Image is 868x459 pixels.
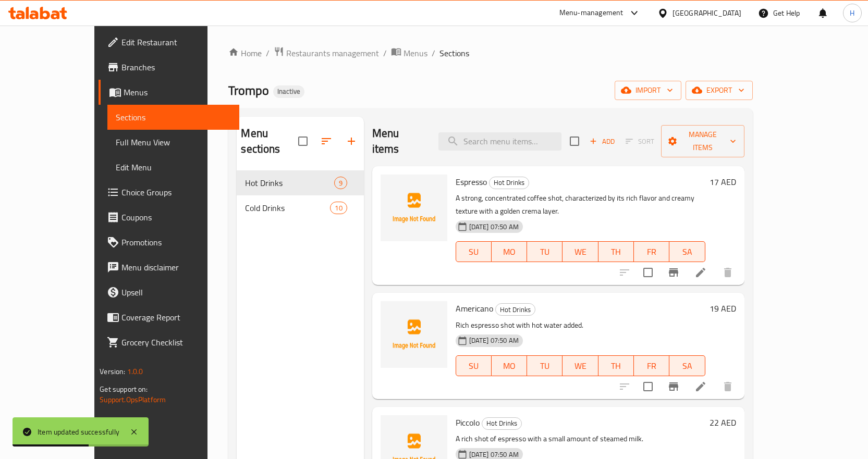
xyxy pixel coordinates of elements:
[710,175,736,189] h6: 17 AED
[38,426,119,438] div: Item updated successfully
[237,170,363,195] div: Hot Drinks9
[603,244,630,259] span: TH
[228,47,262,59] a: Home
[99,30,239,55] a: Edit Restaurant
[567,244,594,259] span: WE
[715,374,740,399] button: delete
[456,432,705,445] p: A rich shot of espresso with a small amount of steamed milk.
[228,79,269,102] span: Trompo
[460,244,487,259] span: SU
[492,355,527,376] button: MO
[492,241,527,262] button: MO
[330,202,347,214] div: items
[439,47,469,59] span: Sections
[273,87,304,96] span: Inactive
[465,336,523,345] span: [DATE] 07:50 AM
[686,81,753,100] button: export
[116,161,231,173] span: Edit Menu
[391,46,427,60] a: Menus
[456,301,493,316] span: Americano
[99,280,239,305] a: Upsell
[559,7,624,19] div: Menu-management
[694,380,707,393] a: Edit menu item
[674,358,701,374] span: SA
[456,174,487,190] span: Espresso
[490,177,529,189] span: Hot Drinks
[669,355,705,376] button: SA
[694,266,707,279] a: Edit menu item
[99,255,239,280] a: Menu disclaimer
[496,358,523,374] span: MO
[292,130,314,152] span: Select all sections
[588,135,616,147] span: Add
[496,304,535,316] span: Hot Drinks
[331,203,346,213] span: 10
[372,126,426,157] h2: Menu items
[674,244,701,259] span: SA
[661,374,686,399] button: Branch-specific-item
[99,305,239,330] a: Coverage Report
[585,133,619,150] button: Add
[100,382,148,396] span: Get support on:
[127,365,143,378] span: 1.0.0
[634,355,669,376] button: FR
[339,129,364,154] button: Add section
[619,133,661,150] span: Select section first
[598,241,634,262] button: TH
[465,222,523,232] span: [DATE] 07:50 AM
[482,417,522,430] div: Hot Drinks
[334,177,347,189] div: items
[638,358,665,374] span: FR
[274,46,379,60] a: Restaurants management
[456,355,492,376] button: SU
[121,186,231,199] span: Choice Groups
[121,211,231,224] span: Coupons
[107,105,239,130] a: Sections
[496,244,523,259] span: MO
[563,355,598,376] button: WE
[286,47,379,59] span: Restaurants management
[603,358,630,374] span: TH
[634,241,669,262] button: FR
[99,80,239,105] a: Menus
[383,47,387,59] li: /
[100,393,166,406] a: Support.OpsPlatform
[710,415,736,430] h6: 22 AED
[245,177,334,189] span: Hot Drinks
[404,47,427,59] span: Menus
[432,47,435,59] li: /
[669,128,736,154] span: Manage items
[241,126,298,157] h2: Menu sections
[850,7,854,19] span: H
[564,130,585,152] span: Select section
[237,166,363,225] nav: Menu sections
[116,136,231,148] span: Full Menu View
[661,260,686,285] button: Branch-specific-item
[116,111,231,123] span: Sections
[121,286,231,299] span: Upsell
[107,130,239,155] a: Full Menu View
[121,236,231,249] span: Promotions
[460,358,487,374] span: SU
[495,303,535,316] div: Hot Drinks
[623,84,673,97] span: import
[638,244,665,259] span: FR
[99,230,239,255] a: Promotions
[661,125,744,157] button: Manage items
[245,202,330,214] span: Cold Drinks
[99,180,239,205] a: Choice Groups
[266,47,270,59] li: /
[563,241,598,262] button: WE
[456,241,492,262] button: SU
[527,241,563,262] button: TU
[335,178,347,188] span: 9
[694,84,744,97] span: export
[527,355,563,376] button: TU
[673,7,741,19] div: [GEOGRAPHIC_DATA]
[381,301,447,368] img: Americano
[438,132,561,151] input: search
[456,192,705,218] p: A strong, concentrated coffee shot, characterized by its rich flavor and creamy texture with a go...
[99,330,239,355] a: Grocery Checklist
